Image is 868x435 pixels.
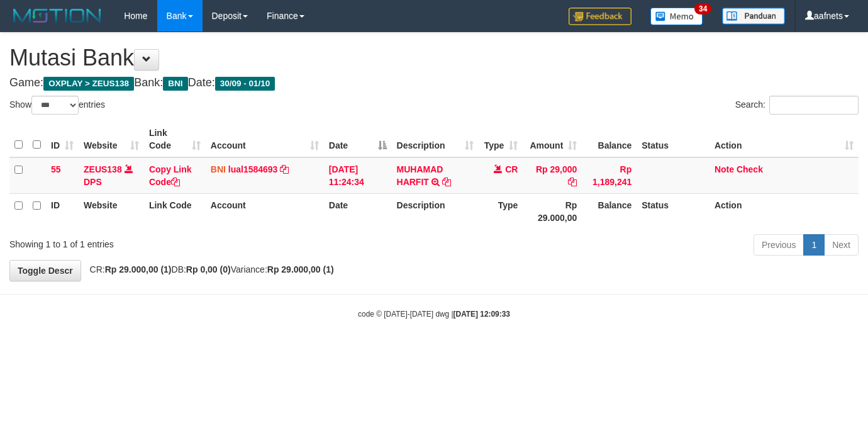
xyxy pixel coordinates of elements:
[637,121,709,157] th: Status
[824,234,859,256] a: Next
[149,164,192,187] a: Copy Link Code
[324,121,392,157] th: Date: activate to sort column descending
[105,264,172,274] strong: Rp 29.000,00 (1)
[479,193,523,229] th: Type
[324,193,392,229] th: Date
[650,8,703,25] img: Button%20Memo.svg
[186,264,231,274] strong: Rp 0,00 (0)
[211,164,226,174] span: BNI
[46,121,79,157] th: ID: activate to sort column ascending
[523,193,582,229] th: Rp 29.000,00
[144,193,206,229] th: Link Code
[51,164,61,174] span: 55
[267,264,334,274] strong: Rp 29.000,00 (1)
[9,77,859,89] h4: Game: Bank: Date:
[9,233,352,251] div: Showing 1 to 1 of 1 entries
[79,193,144,229] th: Website
[453,310,510,319] strong: [DATE] 12:09:33
[568,177,577,187] a: Copy Rp 29,000 to clipboard
[84,164,122,174] a: ZEUS138
[144,121,206,157] th: Link Code: activate to sort column ascending
[582,121,637,157] th: Balance
[769,96,859,115] input: Search:
[358,310,510,319] small: code © [DATE]-[DATE] dwg |
[280,164,289,174] a: Copy lual1584693 to clipboard
[722,8,785,25] img: panduan.png
[803,234,825,256] a: 1
[46,193,79,229] th: ID
[392,121,479,157] th: Description: activate to sort column ascending
[737,164,763,174] a: Check
[709,193,859,229] th: Action
[694,3,711,14] span: 34
[397,164,443,187] a: MUHAMAD HARFIT
[79,121,144,157] th: Website: activate to sort column ascending
[324,157,392,194] td: [DATE] 11:24:34
[505,164,518,174] span: CR
[709,121,859,157] th: Action: activate to sort column ascending
[582,193,637,229] th: Balance
[637,193,709,229] th: Status
[206,121,324,157] th: Account: activate to sort column ascending
[735,96,859,115] label: Search:
[31,96,79,115] select: Showentries
[442,177,451,187] a: Copy MUHAMAD HARFIT to clipboard
[582,157,637,194] td: Rp 1,189,241
[715,164,734,174] a: Note
[523,121,582,157] th: Amount: activate to sort column ascending
[392,193,479,229] th: Description
[523,157,582,194] td: Rp 29,000
[84,264,334,274] span: CR: DB: Variance:
[9,260,81,281] a: Toggle Descr
[479,121,523,157] th: Type: activate to sort column ascending
[9,96,105,115] label: Show entries
[228,164,278,174] a: lual1584693
[9,45,859,71] h1: Mutasi Bank
[215,77,275,91] span: 30/09 - 01/10
[9,6,105,25] img: MOTION_logo.png
[206,193,324,229] th: Account
[569,8,632,25] img: Feedback.jpg
[43,77,134,91] span: OXPLAY > ZEUS138
[163,77,187,91] span: BNI
[79,157,144,194] td: DPS
[754,234,804,256] a: Previous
